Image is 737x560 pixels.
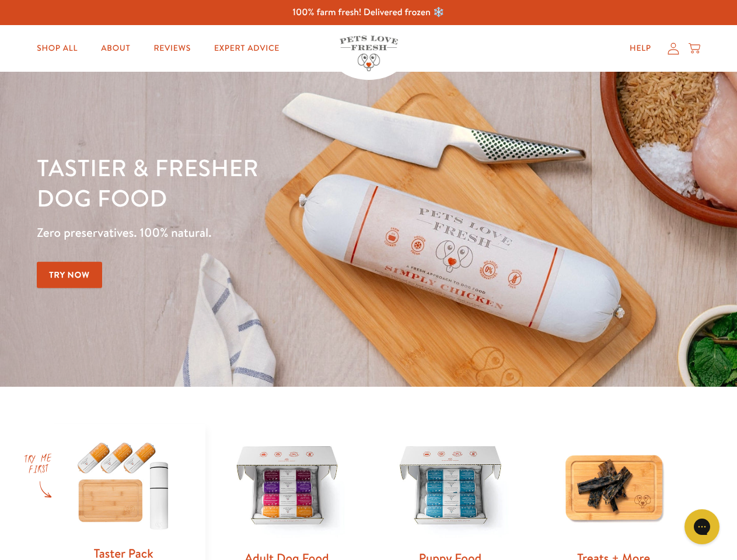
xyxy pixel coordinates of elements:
[679,505,725,548] iframe: Gorgias live chat messenger
[205,37,289,60] a: Expert Advice
[340,36,398,71] img: Pets Love Fresh
[144,37,200,60] a: Reviews
[92,37,139,60] a: About
[27,37,87,60] a: Shop All
[37,222,479,243] p: Zero preservatives. 100% natural.
[37,262,102,288] a: Try Now
[37,152,479,213] h1: Tastier & fresher dog food
[620,37,661,60] a: Help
